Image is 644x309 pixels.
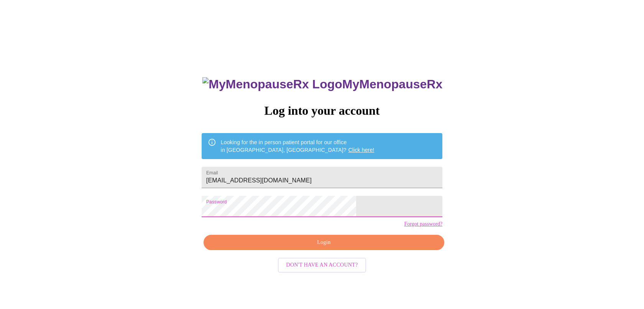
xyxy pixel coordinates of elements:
[348,147,375,153] a: Click here!
[286,260,358,270] span: Don't have an account?
[202,104,442,118] h3: Log into your account
[204,235,444,250] button: Login
[221,135,375,157] div: Looking for the in person patient portal for our office in [GEOGRAPHIC_DATA], [GEOGRAPHIC_DATA]?
[404,221,442,227] a: Forgot password?
[202,77,342,91] img: MyMenopauseRx Logo
[212,238,435,247] span: Login
[202,77,442,91] h3: MyMenopauseRx
[278,258,366,273] button: Don't have an account?
[276,261,368,268] a: Don't have an account?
